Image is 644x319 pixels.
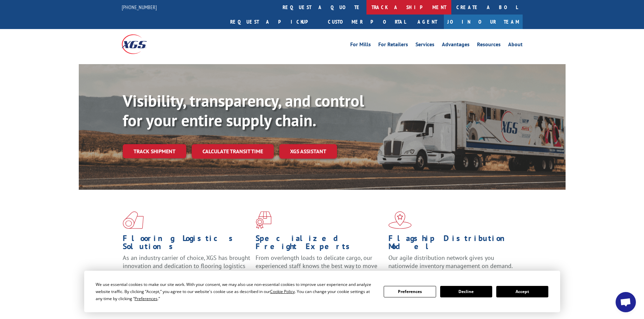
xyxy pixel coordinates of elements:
[388,234,516,254] h1: Flagship Distribution Model
[323,15,411,29] a: Customer Portal
[279,144,337,159] a: XGS ASSISTANT
[270,289,295,294] span: Cookie Policy
[256,211,271,229] img: xgs-icon-focused-on-flooring-red
[411,15,444,29] a: Agent
[350,42,371,49] a: For Mills
[123,211,144,229] img: xgs-icon-total-supply-chain-intelligence-red
[123,144,186,158] a: Track shipment
[256,254,383,284] p: From overlength loads to delicate cargo, our experienced staff knows the best way to move your fr...
[440,286,492,297] button: Decline
[123,90,364,131] b: Visibility, transparency, and control for your entire supply chain.
[192,144,274,159] a: Calculate transit time
[84,271,560,312] div: Cookie Consent Prompt
[135,296,158,301] span: Preferences
[384,286,436,297] button: Preferences
[496,286,548,297] button: Accept
[122,4,157,10] a: [PHONE_NUMBER]
[444,15,523,29] a: Join Our Team
[378,42,408,49] a: For Retailers
[96,281,376,302] div: We use essential cookies to make our site work. With your consent, we may also use non-essential ...
[477,42,501,49] a: Resources
[508,42,523,49] a: About
[225,15,323,29] a: Request a pickup
[388,254,513,270] span: Our agile distribution network gives you nationwide inventory management on demand.
[256,234,383,254] h1: Specialized Freight Experts
[616,292,636,312] div: Open chat
[415,42,434,49] a: Services
[123,254,250,278] span: As an industry carrier of choice, XGS has brought innovation and dedication to flooring logistics...
[123,234,251,254] h1: Flooring Logistics Solutions
[388,211,412,229] img: xgs-icon-flagship-distribution-model-red
[442,42,470,49] a: Advantages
